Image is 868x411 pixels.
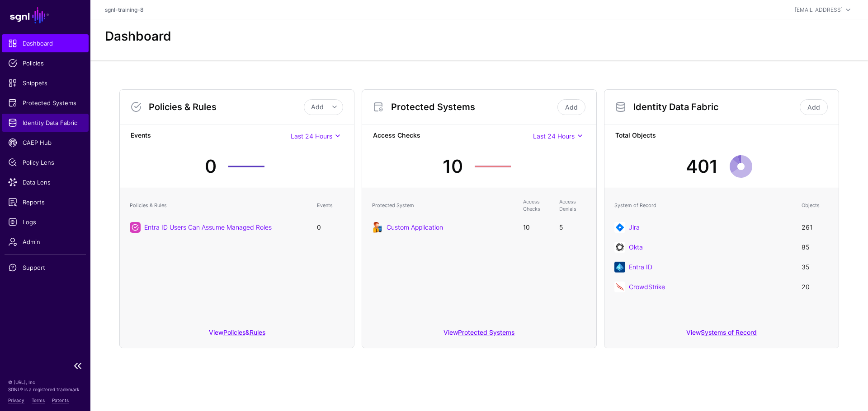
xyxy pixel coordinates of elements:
[125,194,312,217] th: Policies & Rules
[223,328,245,336] a: Policies
[2,34,89,52] a: Dashboard
[443,153,463,180] div: 10
[362,322,596,348] div: View
[629,223,640,231] a: Jira
[614,222,625,233] img: svg+xml;base64,PHN2ZyB3aWR0aD0iNjQiIGhlaWdodD0iNjQiIHZpZXdCb3g9IjAgMCA2NCA2NCIgZmlsbD0ibm9uZSIgeG...
[131,130,291,142] strong: Events
[2,134,89,152] a: CAEP Hub
[797,237,833,257] td: 85
[797,277,833,297] td: 20
[312,217,349,237] td: 0
[555,217,591,237] td: 5
[391,102,556,112] h3: Protected Systems
[291,132,332,140] span: Last 24 Hours
[2,213,89,231] a: Logs
[8,217,82,226] span: Logs
[2,193,89,211] a: Reports
[629,243,643,251] a: Okta
[686,153,718,180] div: 401
[8,138,82,147] span: CAEP Hub
[604,322,839,348] div: View
[701,328,757,336] a: Systems of Record
[105,29,171,44] h2: Dashboard
[2,54,89,72] a: Policies
[797,257,833,277] td: 35
[797,194,833,217] th: Objects
[610,194,797,217] th: System of Record
[2,153,89,171] a: Policy Lens
[615,130,828,142] strong: Total Objects
[373,130,533,142] strong: Access Checks
[250,328,265,336] a: Rules
[8,98,82,107] span: Protected Systems
[797,217,833,237] td: 261
[149,102,304,112] h3: Policies & Rules
[105,6,143,13] a: sgnl-training-8
[8,118,82,127] span: Identity Data Fabric
[2,173,89,191] a: Data Lens
[519,194,555,217] th: Access Checks
[52,397,69,403] a: Patents
[8,198,82,207] span: Reports
[311,103,324,111] span: Add
[519,217,555,237] td: 10
[5,5,85,25] a: SGNL
[8,39,82,48] span: Dashboard
[633,102,798,112] h3: Identity Data Fabric
[2,94,89,112] a: Protected Systems
[555,194,591,217] th: Access Denials
[387,223,443,231] a: Custom Application
[8,386,82,393] p: SGNL® is a registered trademark
[368,194,519,217] th: Protected System
[533,132,575,140] span: Last 24 Hours
[8,79,82,88] span: Snippets
[629,263,652,271] a: Entra ID
[8,263,82,272] span: Support
[8,379,82,386] p: © [URL], Inc
[8,237,82,246] span: Admin
[2,74,89,92] a: Snippets
[8,59,82,68] span: Policies
[8,158,82,167] span: Policy Lens
[629,283,665,291] a: CrowdStrike
[2,114,89,132] a: Identity Data Fabric
[312,194,349,217] th: Events
[2,233,89,251] a: Admin
[800,99,828,115] a: Add
[614,242,625,253] img: svg+xml;base64,PHN2ZyB3aWR0aD0iNjQiIGhlaWdodD0iNjQiIHZpZXdCb3g9IjAgMCA2NCA2NCIgZmlsbD0ibm9uZSIgeG...
[614,262,625,272] img: svg+xml;base64,PHN2ZyB3aWR0aD0iNjQiIGhlaWdodD0iNjQiIHZpZXdCb3g9IjAgMCA2NCA2NCIgZmlsbD0ibm9uZSIgeG...
[120,322,354,348] div: View &
[795,6,843,14] div: [EMAIL_ADDRESS]
[144,223,272,231] a: Entra ID Users Can Assume Managed Roles
[205,153,217,180] div: 0
[557,99,585,115] a: Add
[372,222,383,233] img: svg+xml;base64,PHN2ZyB3aWR0aD0iOTgiIGhlaWdodD0iMTIyIiB2aWV3Qm94PSIwIDAgOTggMTIyIiBmaWxsPSJub25lIi...
[32,397,45,403] a: Terms
[614,282,625,292] img: svg+xml;base64,PHN2ZyB3aWR0aD0iNjQiIGhlaWdodD0iNjQiIHZpZXdCb3g9IjAgMCA2NCA2NCIgZmlsbD0ibm9uZSIgeG...
[8,397,24,403] a: Privacy
[8,178,82,187] span: Data Lens
[458,328,514,336] a: Protected Systems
